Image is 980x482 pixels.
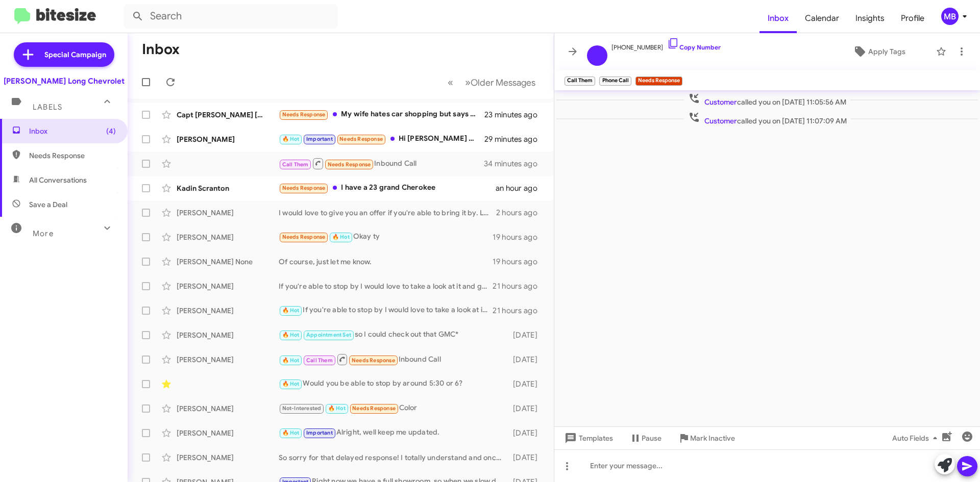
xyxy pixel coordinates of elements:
[562,429,613,447] span: Templates
[690,429,735,447] span: Mark Inactive
[635,77,682,86] small: Needs Response
[279,208,496,218] div: I would love to give you an offer if you're able to bring it by. Let me know what time works best.
[279,257,493,267] div: Of course, just let me know.
[177,354,279,365] div: [PERSON_NAME]
[177,330,279,340] div: [PERSON_NAME]
[279,452,508,463] div: So sorry for that delayed response! I totally understand and once you get your service handled an...
[493,281,546,291] div: 21 hours ago
[442,72,542,93] nav: Page navigation example
[177,134,279,144] div: [PERSON_NAME]
[493,232,546,242] div: 19 hours ago
[177,403,279,414] div: [PERSON_NAME]
[508,354,546,365] div: [DATE]
[29,150,116,161] span: Needs Response
[621,429,670,447] button: Pause
[704,97,737,107] span: Customer
[508,403,546,414] div: [DATE]
[33,103,62,112] span: Labels
[941,8,959,25] div: MB
[611,37,721,53] span: [PHONE_NUMBER]
[459,72,542,93] button: Next
[282,234,326,240] span: Needs Response
[282,405,322,412] span: Not-Interested
[177,110,279,120] div: Capt [PERSON_NAME] [PERSON_NAME]
[279,427,508,439] div: Alright, well keep me updated.
[847,4,893,33] a: Insights
[496,183,546,193] div: an hour ago
[484,134,546,144] div: 29 minutes ago
[306,332,351,338] span: Appointment Set
[282,111,326,118] span: Needs Response
[826,42,931,61] button: Apply Tags
[508,452,546,463] div: [DATE]
[282,332,300,338] span: 🔥 Hot
[142,41,180,58] h1: Inbox
[279,378,508,390] div: Would you be able to stop by around 5:30 or 6?
[339,136,383,142] span: Needs Response
[282,380,300,387] span: 🔥 Hot
[684,111,851,126] span: called you on [DATE] 11:07:09 AM
[667,43,721,51] a: Copy Number
[33,229,54,238] span: More
[177,257,279,267] div: [PERSON_NAME] None
[106,126,116,136] span: (4)
[508,330,546,340] div: [DATE]
[279,402,508,414] div: Color
[484,159,546,169] div: 34 minutes ago
[332,234,350,240] span: 🔥 Hot
[282,429,300,436] span: 🔥 Hot
[471,77,535,88] span: Older Messages
[352,357,395,364] span: Needs Response
[44,49,106,60] span: Special Campaign
[282,307,300,314] span: 🔥 Hot
[508,379,546,389] div: [DATE]
[554,429,621,447] button: Templates
[328,161,371,168] span: Needs Response
[893,4,933,33] a: Profile
[306,357,333,364] span: Call Them
[306,429,333,436] span: Important
[279,281,493,291] div: If you're able to stop by I would love to take a look at it and give you a competitive offer!
[892,429,941,447] span: Auto Fields
[868,42,905,61] span: Apply Tags
[124,4,338,29] input: Search
[282,185,326,191] span: Needs Response
[14,42,114,67] a: Special Campaign
[177,281,279,291] div: [PERSON_NAME]
[493,257,546,267] div: 19 hours ago
[282,136,300,142] span: 🔥 Hot
[684,92,850,107] span: called you on [DATE] 11:05:56 AM
[29,199,67,210] span: Save a Deal
[306,136,333,142] span: Important
[279,157,484,170] div: Inbound Call
[642,429,661,447] span: Pause
[933,8,969,25] button: MB
[670,429,743,447] button: Mark Inactive
[448,76,453,89] span: «
[465,76,471,89] span: »
[328,405,346,412] span: 🔥 Hot
[177,208,279,218] div: [PERSON_NAME]
[279,329,508,341] div: so I could check out that GMC*
[177,232,279,242] div: [PERSON_NAME]
[177,452,279,463] div: [PERSON_NAME]
[279,231,493,243] div: Okay ty
[496,208,546,218] div: 2 hours ago
[599,77,631,86] small: Phone Call
[759,4,797,33] a: Inbox
[797,4,847,33] a: Calendar
[279,353,508,366] div: Inbound Call
[352,405,396,412] span: Needs Response
[442,72,459,93] button: Previous
[484,110,546,120] div: 23 minutes ago
[508,428,546,438] div: [DATE]
[29,175,87,185] span: All Conversations
[279,133,484,145] div: Hi [PERSON_NAME] As of right now we are good with our vehicle. Definitely when our family gets bi...
[884,429,949,447] button: Auto Fields
[29,126,116,136] span: Inbox
[177,428,279,438] div: [PERSON_NAME]
[177,183,279,193] div: Kadin Scranton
